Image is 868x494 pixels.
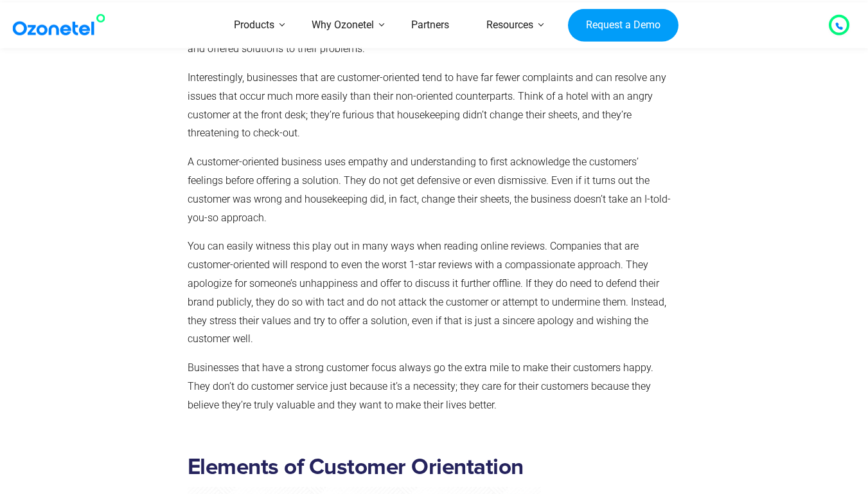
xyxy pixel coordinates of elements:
[293,3,393,48] a: Why Ozonetel
[188,153,675,227] p: A customer-oriented business uses empathy and understanding to first acknowledge the customers’ f...
[393,3,468,48] a: Partners
[215,3,293,48] a: Products
[188,454,675,480] h2: Elements of Customer Orientation
[468,3,552,48] a: Resources
[188,359,675,414] p: Businesses that have a strong customer focus always go the extra mile to make their customers hap...
[568,8,678,42] a: Request a Demo
[188,237,675,349] p: You can easily witness this play out in many ways when reading online reviews. Companies that are...
[188,69,675,143] p: Interestingly, businesses that are customer-oriented tend to have far fewer complaints and can re...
